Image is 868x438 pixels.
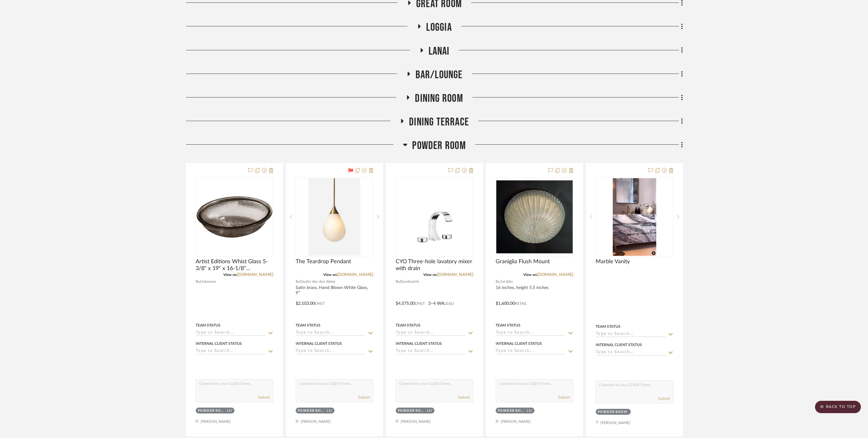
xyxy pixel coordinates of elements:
[396,349,466,354] input: Type to Search…
[496,341,542,346] div: Internal Client Status
[400,279,419,285] span: Dornbracht
[296,323,320,328] div: Team Status
[396,323,420,328] div: Team Status
[416,68,463,82] span: Bar/Lounge
[296,330,366,336] input: Type to Search…
[198,409,226,413] div: Powder Room
[596,324,620,329] div: Team Status
[298,409,326,413] div: Powder Room
[396,279,400,285] span: By
[429,45,450,58] span: Lanai
[498,409,526,413] div: Powder Room
[396,178,473,256] div: 0
[427,409,432,413] div: (1)
[227,409,232,413] div: (1)
[423,273,437,277] span: View on
[537,273,573,277] a: [DOMAIN_NAME]
[412,139,466,152] span: Powder Room
[658,396,670,401] button: Submit
[500,279,513,285] span: 1st dibs
[196,258,273,272] span: Artist Editions Whist Glass 5-3/8" x 19" x 16-1/8" Undercounter Bathroom Sink
[323,273,337,277] span: View on
[196,323,220,328] div: Team Status
[523,273,537,277] span: View on
[815,401,861,413] scroll-to-top-button: BACK TO TOP
[613,178,656,256] img: Marble Vanity
[337,273,373,277] a: [DOMAIN_NAME]
[426,21,452,34] span: Loggia
[196,279,200,285] span: By
[396,258,473,272] span: CYO Three-hole lavatory mixer with drain
[258,395,270,400] button: Submit
[196,179,273,255] img: Artist Editions Whist Glass 5-3/8" x 19" x 16-1/8" Undercounter Bathroom Sink
[358,395,370,400] button: Submit
[496,258,550,265] span: Graniglia Flush Mount
[496,349,566,354] input: Type to Search…
[437,273,473,277] a: [DOMAIN_NAME]
[300,279,335,285] span: Studio Van den Akker
[496,279,500,285] span: By
[496,323,520,328] div: Team Status
[223,273,237,277] span: View on
[596,342,642,348] div: Internal Client Status
[596,332,666,337] input: Type to Search…
[596,350,666,356] input: Type to Search…
[196,330,266,336] input: Type to Search…
[200,279,216,285] span: Unknown
[327,409,332,413] div: (1)
[409,115,469,129] span: Dining Terrace
[596,258,630,265] span: Marble Vanity
[196,341,242,346] div: Internal Client Status
[396,341,442,346] div: Internal Client Status
[396,179,473,255] img: CYO Three-hole lavatory mixer with drain
[558,395,570,400] button: Submit
[496,180,573,253] img: Graniglia Flush Mount
[237,273,273,277] a: [DOMAIN_NAME]
[415,92,463,105] span: Dining Room
[296,349,366,354] input: Type to Search…
[296,258,351,265] span: The Teardrop Pendant
[458,395,470,400] button: Submit
[496,330,566,336] input: Type to Search…
[296,341,342,346] div: Internal Client Status
[398,409,426,413] div: Powder Room
[296,279,300,285] span: By
[308,178,360,256] img: The Teardrop Pendant
[196,349,266,354] input: Type to Search…
[598,410,627,414] div: Powder Room
[396,330,466,336] input: Type to Search…
[527,409,532,413] div: (1)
